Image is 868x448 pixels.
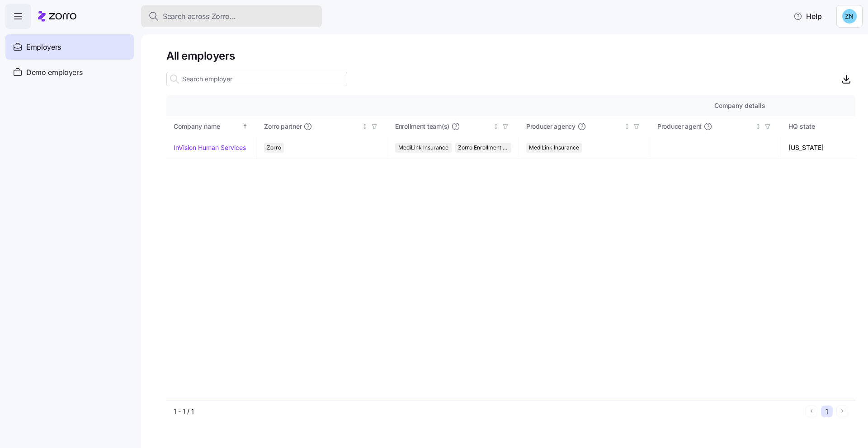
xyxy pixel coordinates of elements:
div: Not sorted [493,123,499,130]
h1: All employers [166,49,855,63]
button: Next page [836,406,848,417]
a: Demo employers [5,60,134,85]
input: Search employer [166,72,347,86]
span: MediLink Insurance [529,143,579,153]
div: Not sorted [362,123,368,130]
span: Zorro [267,143,281,153]
a: Employers [5,34,134,60]
span: Zorro Enrollment Team [458,143,509,153]
div: Sorted ascending [242,123,248,130]
button: Help [786,7,829,25]
div: 1 - 1 / 1 [174,407,802,416]
div: Not sorted [755,123,761,130]
th: Producer agencyNot sorted [519,116,650,137]
img: 5c518db9dac3a343d5b258230af867d6 [842,9,857,23]
button: 1 [821,406,833,417]
span: Demo employers [26,67,83,78]
th: Company nameSorted ascending [166,116,257,137]
span: Producer agent [657,122,702,131]
th: Producer agentNot sorted [650,116,781,137]
div: Not sorted [624,123,630,130]
span: Producer agency [526,122,576,131]
span: Zorro partner [264,122,302,131]
button: Previous page [806,406,817,417]
span: Search across Zorro... [163,11,236,22]
span: Enrollment team(s) [395,122,449,131]
a: InVision Human Services [174,143,246,152]
div: Company name [174,121,241,131]
button: Search across Zorro... [141,5,322,27]
span: Help [793,11,822,22]
span: Employers [26,42,61,53]
th: Enrollment team(s)Not sorted [388,116,519,137]
span: MediLink Insurance [398,143,448,153]
th: Zorro partnerNot sorted [257,116,388,137]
